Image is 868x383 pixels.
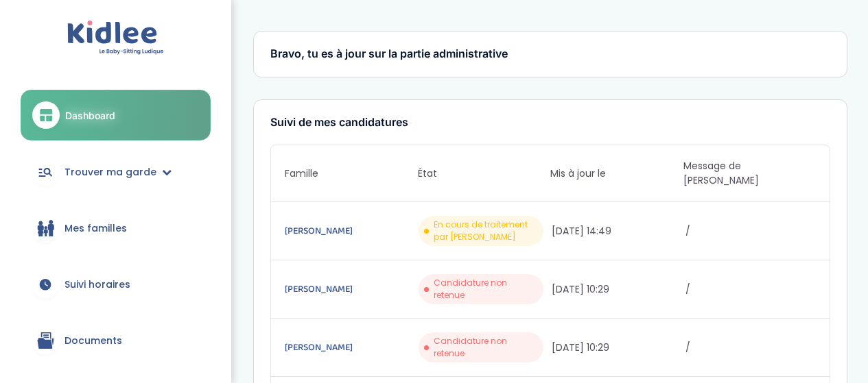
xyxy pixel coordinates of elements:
span: [DATE] 14:49 [552,224,682,238]
span: État [418,166,550,181]
h3: Bravo, tu es à jour sur la partie administrative [270,48,830,60]
h3: Suivi de mes candidatures [270,116,830,129]
span: Dashboard [65,108,115,123]
span: Candidature non retenue [434,335,538,360]
span: Famille [285,166,417,181]
span: Candidature non retenue [434,277,538,301]
span: [DATE] 10:29 [552,282,682,297]
a: Trouver ma garde [21,147,211,197]
span: / [685,224,816,238]
a: Documents [21,316,211,365]
span: [DATE] 10:29 [552,341,682,355]
span: / [685,341,816,355]
span: Mis à jour le [550,166,683,181]
a: [PERSON_NAME] [285,223,415,238]
span: Suivi horaires [64,277,130,292]
img: logo.svg [67,21,164,55]
span: Documents [64,334,122,348]
a: [PERSON_NAME] [285,282,415,297]
span: En cours de traitement par [PERSON_NAME] [434,219,538,243]
span: Mes familles [64,221,127,236]
a: Suivi horaires [21,260,211,309]
span: / [685,282,816,297]
span: Trouver ma garde [64,165,156,180]
a: Dashboard [21,90,211,140]
a: [PERSON_NAME] [285,340,415,355]
span: Message de [PERSON_NAME] [683,159,816,188]
a: Mes familles [21,203,211,253]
